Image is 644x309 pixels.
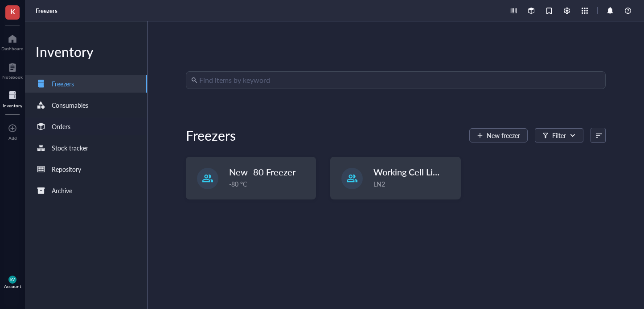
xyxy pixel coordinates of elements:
[3,89,22,108] a: Inventory
[36,7,59,15] a: Freezers
[25,139,147,157] a: Stock tracker
[52,100,88,110] div: Consumables
[4,284,21,289] div: Account
[373,179,455,189] div: LN2
[2,60,23,80] a: Notebook
[1,46,24,51] div: Dashboard
[25,118,147,135] a: Orders
[186,126,236,144] div: Freezers
[373,166,447,178] span: Working Cell Lines
[3,103,22,108] div: Inventory
[52,143,88,153] div: Stock tracker
[1,32,24,51] a: Dashboard
[8,135,17,141] div: Add
[2,74,23,80] div: Notebook
[25,43,147,61] div: Inventory
[52,164,81,174] div: Repository
[552,130,566,140] div: Filter
[487,132,520,139] span: New freezer
[25,96,147,114] a: Consumables
[52,79,74,89] div: Freezers
[52,122,70,131] div: Orders
[25,160,147,178] a: Repository
[25,182,147,199] a: Archive
[52,186,72,195] div: Archive
[10,6,15,17] span: K
[229,166,295,178] span: New -80 Freezer
[229,179,311,189] div: -80 °C
[469,128,528,142] button: New freezer
[10,277,15,281] span: KV
[25,75,147,93] a: Freezers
